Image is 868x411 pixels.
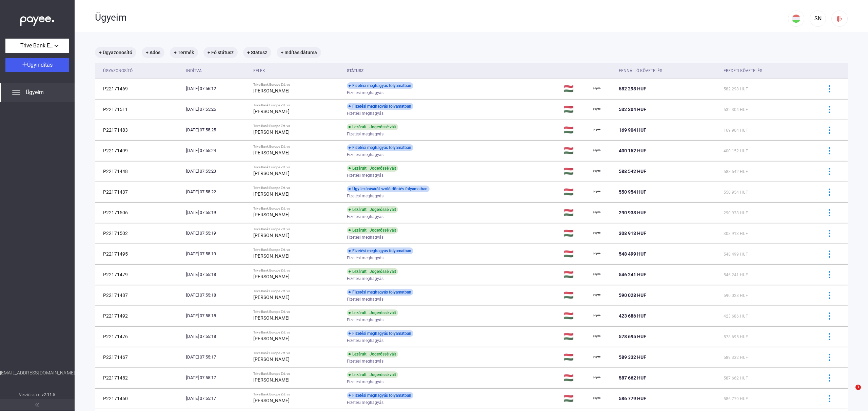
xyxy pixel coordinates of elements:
[593,271,601,279] img: payee-logo
[593,332,601,341] img: payee-logo
[619,375,646,381] span: 587 662 HUF
[619,127,646,133] span: 169 904 HUF
[561,140,591,161] td: 🇭🇺
[561,223,591,243] td: 🇭🇺
[186,230,248,237] div: [DATE] 07:55:19
[724,169,748,174] span: 588 542 HUF
[186,189,248,195] div: [DATE] 07:55:22
[347,398,383,407] span: Fizetési meghagyás
[822,371,836,385] button: more-blue
[593,105,601,113] img: payee-logo
[186,85,248,92] div: [DATE] 07:56:12
[822,205,836,220] button: more-blue
[619,107,646,112] span: 532 304 HUF
[593,394,601,403] img: payee-logo
[347,144,413,151] div: Fizetési meghagyás folyamatban
[347,371,398,378] div: Lezárult | Jogerőssé vált
[822,329,836,344] button: more-blue
[619,169,646,174] span: 588 542 HUF
[253,67,265,75] div: Felek
[842,385,858,401] iframe: Intercom live chat
[347,378,383,386] span: Fizetési meghagyás
[186,106,248,113] div: [DATE] 07:55:26
[203,47,238,58] mat-chip: + Fő státusz
[170,47,198,58] mat-chip: + Termék
[186,127,248,133] div: [DATE] 07:55:25
[619,272,646,277] span: 546 241 HUF
[724,273,748,277] span: 546 241 HUF
[822,123,836,137] button: more-blue
[253,330,341,334] div: Trive Bank Europe Zrt. vs
[855,385,861,390] span: 1
[593,291,601,299] img: payee-logo
[724,149,748,153] span: 400 152 HUF
[253,109,290,114] strong: [PERSON_NAME]
[724,67,762,75] div: Eredeti követelés
[347,295,383,303] span: Fizetési meghagyás
[186,333,248,340] div: [DATE] 07:55:18
[347,247,413,254] div: Fizetési meghagyás folyamatban
[347,124,398,130] div: Lezárult | Jogerőssé vált
[724,87,748,91] span: 582 298 HUF
[253,165,341,169] div: Trive Bank Europe Zrt. vs
[593,167,601,175] img: payee-logo
[253,207,341,211] div: Trive Bank Europe Zrt. vs
[822,391,836,406] button: more-blue
[95,79,183,99] td: P22171469
[95,388,183,409] td: P22171460
[347,316,383,324] span: Fizetési meghagyás
[35,403,39,407] img: arrow-double-left-grey.svg
[347,254,383,262] span: Fizetési meghagyás
[186,67,248,75] div: Indítva
[95,326,183,347] td: P22171476
[347,151,383,159] span: Fizetési meghagyás
[826,189,833,196] img: more-blue
[826,85,833,92] img: more-blue
[5,39,69,53] button: Trive Bank Europe Zrt.
[561,306,591,326] td: 🇭🇺
[347,213,383,221] span: Fizetési meghagyás
[826,354,833,361] img: more-blue
[593,374,601,382] img: payee-logo
[826,312,833,320] img: more-blue
[253,248,341,252] div: Trive Bank Europe Zrt. vs
[347,165,398,172] div: Lezárult | Jogerőssé vált
[95,120,183,140] td: P22171483
[253,83,341,87] div: Trive Bank Europe Zrt. vs
[95,202,183,223] td: P22171506
[561,285,591,305] td: 🇭🇺
[253,295,290,300] strong: [PERSON_NAME]
[724,252,748,257] span: 548 499 HUF
[593,209,601,217] img: payee-logo
[253,171,290,176] strong: [PERSON_NAME]
[619,86,646,91] span: 582 298 HUF
[561,120,591,140] td: 🇭🇺
[822,288,836,302] button: more-blue
[253,103,341,107] div: Trive Bank Europe Zrt. vs
[822,164,836,178] button: more-blue
[186,67,202,75] div: Indítva
[347,206,398,213] div: Lezárult | Jogerőssé vált
[253,315,290,321] strong: [PERSON_NAME]
[619,67,718,75] div: Fennálló követelés
[95,285,183,305] td: P22171487
[561,244,591,264] td: 🇭🇺
[792,15,800,23] img: HU
[810,10,826,27] button: SN
[253,392,341,396] div: Trive Bank Europe Zrt. vs
[724,314,748,319] span: 423 686 HUF
[347,309,398,316] div: Lezárult | Jogerőssé vált
[95,140,183,161] td: P22171499
[253,310,341,314] div: Trive Bank Europe Zrt. vs
[619,334,646,339] span: 578 695 HUF
[822,144,836,158] button: more-blue
[95,12,788,23] div: Ügyeim
[347,227,398,234] div: Lezárult | Jogerőssé vált
[253,398,290,403] strong: [PERSON_NAME]
[253,289,341,293] div: Trive Bank Europe Zrt. vs
[95,347,183,367] td: P22171467
[243,47,271,58] mat-chip: + Státusz
[347,337,383,345] span: Fizetési meghagyás
[822,309,836,323] button: more-blue
[253,145,341,149] div: Trive Bank Europe Zrt. vs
